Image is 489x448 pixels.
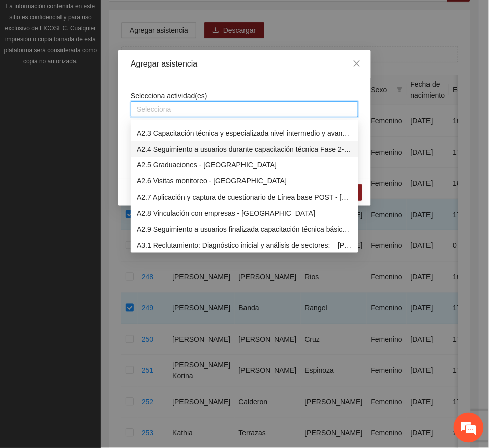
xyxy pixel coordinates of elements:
em: Enviar [150,310,183,324]
div: A2.6 Visitas monitoreo - Chihuahua [131,173,358,189]
textarea: Escriba su mensaje aquí y haga clic en “Enviar” [5,275,192,310]
div: A2.8 Vinculación con empresas - Chihuahua [131,206,358,222]
div: A2.9 Seguimiento a usuarios finalizada capacitación técnica básica - Chihuahua [131,222,358,238]
div: Agregar asistencia [131,58,358,70]
div: A2.6 Visitas monitoreo - [GEOGRAPHIC_DATA] [137,176,352,187]
button: Close [343,50,371,78]
span: Estamos sin conexión. Déjenos un mensaje. [19,135,178,236]
div: A3.1 Reclutamiento: Diagnóstico inicial y análisis de sectores: – [PERSON_NAME] [137,240,352,251]
div: Minimizar ventana de chat en vivo [165,5,190,29]
span: Selecciona actividad(es) [131,92,207,100]
span: close [353,59,361,68]
div: A3.1 Reclutamiento: Diagnóstico inicial y análisis de sectores: – Cuauhtémoc [131,238,358,254]
div: A2.5 Graduaciones - [GEOGRAPHIC_DATA] [137,160,352,171]
div: A2.3 Capacitación técnica y especializada nivel intermedio y avanzado Fase 2 - [GEOGRAPHIC_DATA] [137,127,352,139]
div: A2.7 Aplicación y captura de cuestionario de Línea base POST - [GEOGRAPHIC_DATA] [137,192,352,203]
div: A2.8 Vinculación con empresas - [GEOGRAPHIC_DATA] [137,208,352,219]
div: Dejar un mensaje [52,51,169,65]
div: A2.5 Graduaciones - Chihuahua [131,157,358,173]
div: A2.9 Seguimiento a usuarios finalizada capacitación técnica básica - [GEOGRAPHIC_DATA] [137,224,352,235]
div: A2.7 Aplicación y captura de cuestionario de Línea base POST - CHIHUAHUA [131,189,358,206]
div: A2.3 Capacitación técnica y especializada nivel intermedio y avanzado Fase 2 - Chihuahua [131,125,358,141]
div: A2.4 Seguimiento a usuarios durante capacitación técnica Fase 2- [GEOGRAPHIC_DATA] [137,144,352,155]
div: A2.4 Seguimiento a usuarios durante capacitación técnica Fase 2- Chihuahua [131,141,358,157]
